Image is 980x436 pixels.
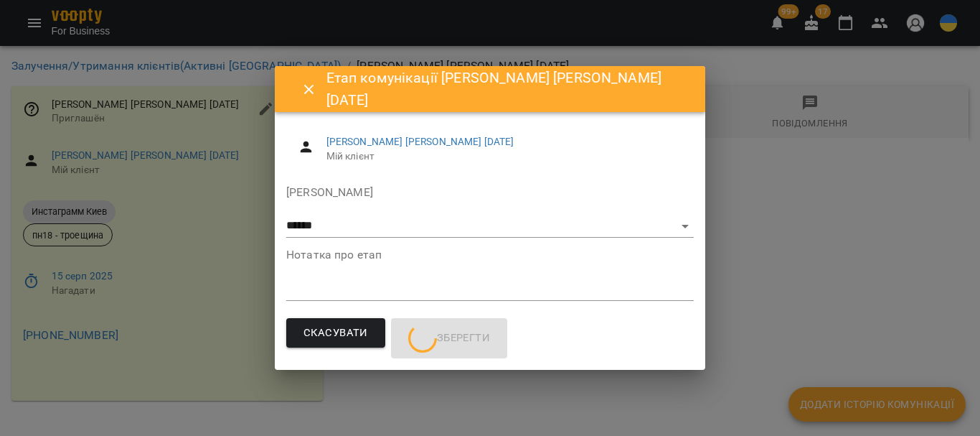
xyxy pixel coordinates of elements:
[292,73,326,107] button: Close
[326,136,514,147] a: [PERSON_NAME] [PERSON_NAME] [DATE]
[326,67,688,112] h6: Етап комунікації [PERSON_NAME] [PERSON_NAME] [DATE]
[286,318,385,348] button: Скасувати
[303,324,368,343] span: Скасувати
[326,149,682,164] span: Мій клієнт
[286,187,694,198] label: [PERSON_NAME]
[286,249,694,261] label: Нотатка про етап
